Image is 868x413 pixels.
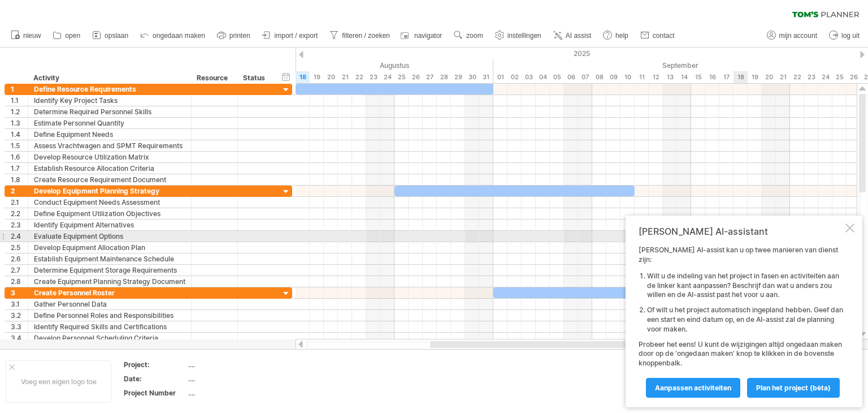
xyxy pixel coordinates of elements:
[653,32,675,40] span: contact
[394,71,409,83] div: maandag, 25 Augustus 2025
[259,28,322,43] a: import / export
[11,299,28,309] div: 3.1
[327,28,393,43] a: filteren / zoeken
[647,306,843,334] li: Of wilt u het project automatisch ingepland hebben. Geef dan een start en eind datum op, en de AI...
[11,186,28,196] div: 2
[691,71,705,83] div: maandag, 15 September 2025
[214,28,254,43] a: printen
[564,71,578,83] div: zaterdag, 6 September 2025
[399,28,445,43] a: navigator
[635,71,649,83] div: donderdag, 11 September 2025
[756,384,831,392] span: Plan het project (bèta)
[11,242,28,253] div: 2.5
[34,174,185,185] div: Create Resource Requirement Document
[34,163,185,174] div: Establish Resource Allocation Criteria
[34,186,185,196] div: Develop Equipment Planning Strategy
[11,287,28,298] div: 3
[414,32,442,40] span: navigator
[719,71,734,83] div: woensdag, 17 September 2025
[34,276,185,287] div: Create Equipment Planning Strategy Document
[34,321,185,332] div: Identify Required Skills and Certifications
[105,32,128,40] span: opslaan
[578,71,592,83] div: zondag, 7 September 2025
[352,71,366,83] div: vrijdag, 22 Augustus 2025
[34,106,185,117] div: Determine Required Personnel Skills
[188,360,283,369] div: ....
[647,272,843,300] li: Wilt u de indeling van het project in fasen en activiteiten aan de linker kant aanpassen? Beschri...
[646,378,740,398] a: Aanpassen activiteiten
[493,71,507,83] div: maandag, 1 September 2025
[550,71,564,83] div: vrijdag, 5 September 2025
[34,220,185,230] div: Identify Equipment Alternatives
[34,242,185,253] div: Develop Equipment Allocation Plan
[451,71,465,83] div: vrijdag, 29 Augustus 2025
[188,374,283,384] div: ....
[832,71,847,83] div: donderdag, 25 September 2025
[779,32,817,40] span: mijn account
[23,32,41,40] span: nieuw
[600,28,632,43] a: help
[764,28,821,43] a: mijn account
[11,253,28,264] div: 2.6
[409,71,423,83] div: dinsdag, 26 Augustus 2025
[11,95,28,106] div: 1.1
[762,71,776,83] div: zaterdag, 20 September 2025
[34,84,185,94] div: Define Resource Requirements
[243,72,268,84] div: Status
[465,71,479,83] div: zaterdag, 30 Augustus 2025
[507,32,541,40] span: instellingen
[366,71,380,83] div: zaterdag, 23 Augustus 2025
[34,140,185,151] div: Assess Vrachtwagen and SPMT Requirements
[34,208,185,219] div: Define Equipment Utilization Objectives
[34,129,185,140] div: Define Equipment Needs
[566,32,591,40] span: AI assist
[11,106,28,117] div: 1.2
[6,360,111,403] div: Voeg een eigen logo toe
[11,118,28,128] div: 1.3
[34,299,185,309] div: Gather Personnel Data
[296,71,310,83] div: maandag, 18 Augustus 2025
[847,71,861,83] div: vrijdag, 26 September 2025
[342,32,390,40] span: filteren / zoeken
[34,287,185,298] div: Create Personnel Roster
[11,265,28,276] div: 2.7
[124,360,186,369] div: Project:
[592,71,606,83] div: maandag, 8 September 2025
[89,28,132,43] a: opslaan
[34,95,185,106] div: Identify Key Project Tasks
[451,28,486,43] a: zoom
[747,378,840,398] a: Plan het project (bèta)
[11,197,28,208] div: 2.1
[11,321,28,332] div: 3.3
[748,71,762,83] div: vrijdag, 19 September 2025
[639,226,843,237] div: [PERSON_NAME] AI-assistant
[663,71,677,83] div: zaterdag, 13 September 2025
[34,197,185,208] div: Conduct Equipment Needs Assessment
[229,32,250,40] span: printen
[11,129,28,140] div: 1.4
[677,71,691,83] div: zondag, 14 September 2025
[841,32,860,40] span: log uit
[776,71,790,83] div: zondag, 21 September 2025
[137,28,209,43] a: ongedaan maken
[637,28,678,43] a: contact
[34,118,185,128] div: Estimate Personnel Quantity
[33,72,185,84] div: Activity
[507,71,522,83] div: dinsdag, 2 September 2025
[310,71,324,83] div: dinsdag, 19 Augustus 2025
[197,72,231,84] div: Resource
[615,32,628,40] span: help
[34,253,185,264] div: Establish Equipment Maintenance Schedule
[380,71,394,83] div: zondag, 24 Augustus 2025
[153,32,205,40] span: ongedaan maken
[338,71,352,83] div: donderdag, 21 Augustus 2025
[11,276,28,287] div: 2.8
[11,152,28,162] div: 1.6
[437,71,451,83] div: donderdag, 28 Augustus 2025
[11,140,28,151] div: 1.5
[11,310,28,321] div: 3.2
[639,246,843,397] div: [PERSON_NAME] AI-assist kan u op twee manieren van dienst zijn: Probeer het eens! U kunt de wijzi...
[275,32,318,40] span: import / export
[536,71,550,83] div: donderdag, 4 September 2025
[65,32,80,40] span: open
